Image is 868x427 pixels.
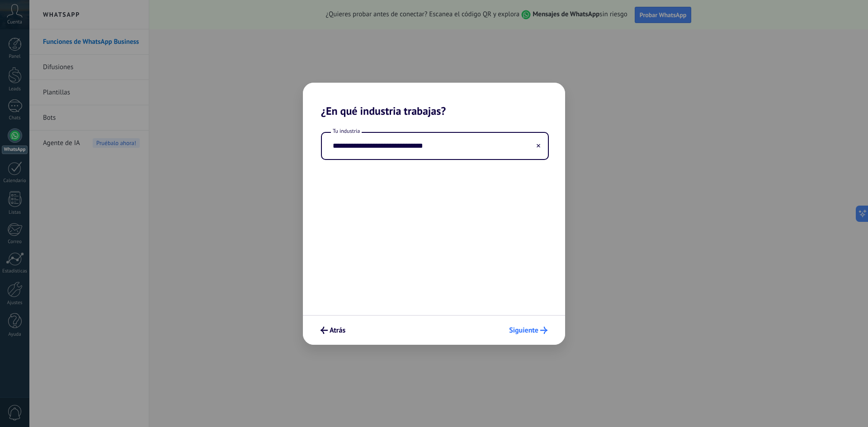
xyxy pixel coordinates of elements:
[505,323,552,338] button: Siguiente
[509,327,538,333] span: Siguiente
[303,83,565,117] h2: ¿En qué industria trabajas?
[331,127,362,135] span: Tu industria
[316,323,349,338] button: Atrás
[330,327,345,333] span: Atrás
